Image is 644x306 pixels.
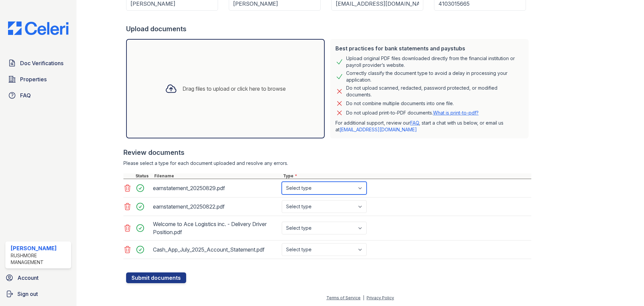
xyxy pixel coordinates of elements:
p: Do not upload print-to-PDF documents. [346,110,479,116]
div: Filename [153,173,282,179]
span: Account [17,274,39,282]
a: What is print-to-pdf? [433,110,479,116]
div: earnstatement_20250822.pdf [153,201,279,212]
a: FAQ [5,89,71,102]
a: Terms of Service [326,295,361,300]
a: Properties [5,73,71,86]
div: Do not upload scanned, redacted, password protected, or modified documents. [346,85,523,98]
p: For additional support, review our , start a chat with us below, or email us at [335,120,523,133]
div: Rushmore Management [11,252,68,266]
a: Sign out [3,287,74,301]
div: Review documents [123,148,531,157]
span: Sign out [17,290,38,298]
div: Please select a type for each document uploaded and resolve any errors. [123,160,531,167]
div: | [363,295,364,300]
div: Type [282,173,531,179]
div: Drag files to upload or click here to browse [182,85,286,93]
div: Do not combine multiple documents into one file. [346,99,454,107]
div: Status [134,173,153,179]
span: Doc Verifications [20,59,63,67]
div: Welcome to Ace Logistics inc. - Delivery Driver Position.pdf [153,219,279,237]
span: Properties [20,75,47,83]
a: [EMAIL_ADDRESS][DOMAIN_NAME] [339,127,417,132]
div: earnstatement_20250829.pdf [153,183,279,193]
div: Correctly classify the document type to avoid a delay in processing your application. [346,70,523,83]
a: Privacy Policy [367,295,394,300]
a: Account [3,271,74,285]
a: Doc Verifications [5,56,71,70]
img: CE_Logo_Blue-a8612792a0a2168367f1c8372b55b34899dd931a85d93a1a3d3e32e68fde9ad4.png [3,21,74,35]
div: Upload documents [126,24,531,34]
div: Cash_App_July_2025_Account_Statement.pdf [153,244,279,255]
div: Best practices for bank statements and paystubs [335,44,523,52]
div: Upload original PDF files downloaded directly from the financial institution or payroll provider’... [346,55,523,69]
a: FAQ [410,120,419,126]
button: Submit documents [126,272,186,283]
span: FAQ [20,91,31,99]
div: [PERSON_NAME] [11,244,68,252]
